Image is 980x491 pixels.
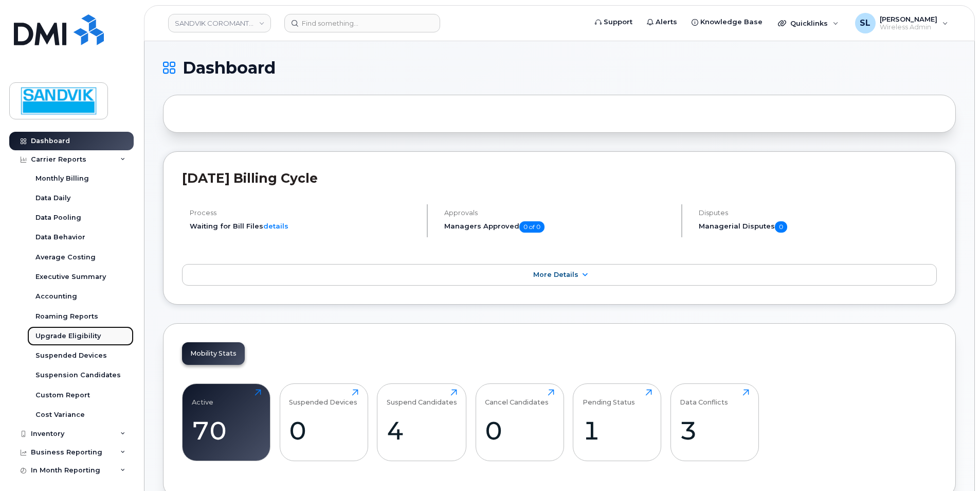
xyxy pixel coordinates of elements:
[583,415,652,446] div: 1
[387,389,457,406] div: Suspend Candidates
[190,221,418,231] li: Waiting for Bill Files
[289,415,358,446] div: 0
[485,389,549,406] div: Cancel Candidates
[444,209,673,217] h4: Approvals
[190,209,418,217] h4: Process
[183,60,276,76] span: Dashboard
[289,389,358,455] a: Suspended Devices0
[289,389,357,406] div: Suspended Devices
[387,415,457,446] div: 4
[699,221,937,233] h5: Managerial Disputes
[775,221,787,233] span: 0
[533,271,578,278] span: More Details
[387,389,457,455] a: Suspend Candidates4
[485,415,554,446] div: 0
[680,389,728,406] div: Data Conflicts
[583,389,635,406] div: Pending Status
[485,389,554,455] a: Cancel Candidates0
[680,415,749,446] div: 3
[192,389,213,406] div: Active
[263,222,288,230] a: details
[680,389,749,455] a: Data Conflicts3
[699,209,937,217] h4: Disputes
[192,389,261,455] a: Active70
[192,415,261,446] div: 70
[583,389,652,455] a: Pending Status1
[182,170,937,186] h2: [DATE] Billing Cycle
[519,221,545,233] span: 0 of 0
[444,221,673,233] h5: Managers Approved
